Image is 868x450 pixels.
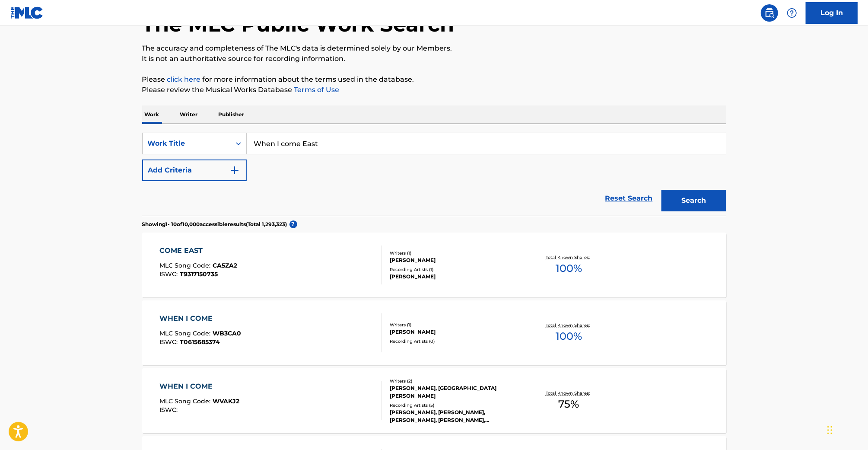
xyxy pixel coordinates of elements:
[142,54,726,64] p: It is not an authoritative source for recording information.
[764,8,775,18] img: search
[159,338,180,346] span: ISWC :
[148,138,226,149] div: Work Title
[159,270,180,278] span: ISWC :
[293,86,340,94] a: Terms of Use
[390,250,520,256] div: Writers ( 1 )
[142,160,247,181] button: Add Criteria
[229,165,240,176] img: 9d2ae6d4665cec9f34b9.svg
[142,133,726,216] form: Search Form
[546,254,592,261] p: Total Known Shares:
[142,368,726,433] a: WHEN I COMEMLC Song Code:WVAKJ2ISWC:Writers (2)[PERSON_NAME], [GEOGRAPHIC_DATA][PERSON_NAME]Recor...
[142,43,726,54] p: The accuracy and completeness of The MLC's data is determined solely by our Members.
[390,338,520,345] div: Recording Artists ( 0 )
[761,4,778,22] a: Public Search
[546,390,592,396] p: Total Known Shares:
[558,396,579,412] span: 75 %
[601,189,657,208] a: Reset Search
[827,417,833,443] div: Drag
[142,300,726,365] a: WHEN I COMEMLC Song Code:WB3CA0ISWC:T0615685374Writers (1)[PERSON_NAME]Recording Artists (0)Total...
[159,381,239,392] div: WHEN I COME
[661,190,726,211] button: Search
[825,409,868,450] iframe: Chat Widget
[142,74,726,85] p: Please for more information about the terms used in the database.
[213,397,239,405] span: WVAKJ2
[159,313,241,324] div: WHEN I COME
[159,262,213,269] span: MLC Song Code :
[390,256,520,264] div: [PERSON_NAME]
[142,105,162,124] p: Work
[159,406,180,414] span: ISWC :
[180,338,220,346] span: T0615685374
[159,397,213,405] span: MLC Song Code :
[180,270,218,278] span: T9317150735
[142,85,726,95] p: Please review the Musical Works Database
[159,329,213,337] span: MLC Song Code :
[213,329,241,337] span: WB3CA0
[390,378,520,384] div: Writers ( 2 )
[216,105,247,124] p: Publisher
[783,4,801,22] div: Help
[390,402,520,409] div: Recording Artists ( 5 )
[159,246,237,256] div: COME EAST
[289,220,297,228] span: ?
[390,322,520,328] div: Writers ( 1 )
[390,266,520,273] div: Recording Artists ( 1 )
[213,262,237,269] span: CA5ZA2
[806,2,858,24] a: Log In
[556,329,582,344] span: 100 %
[10,6,44,19] img: MLC Logo
[390,328,520,336] div: [PERSON_NAME]
[390,384,520,400] div: [PERSON_NAME], [GEOGRAPHIC_DATA][PERSON_NAME]
[546,322,592,329] p: Total Known Shares:
[556,261,582,276] span: 100 %
[142,233,726,297] a: COME EASTMLC Song Code:CA5ZA2ISWC:T9317150735Writers (1)[PERSON_NAME]Recording Artists (1)[PERSON...
[167,75,201,83] a: click here
[787,8,797,18] img: help
[142,220,287,228] p: Showing 1 - 10 of 10,000 accessible results (Total 1,293,323 )
[390,409,520,424] div: [PERSON_NAME], [PERSON_NAME], [PERSON_NAME], [PERSON_NAME], [PERSON_NAME];PRECISION PRODUCTIONS;B...
[390,273,520,281] div: [PERSON_NAME]
[178,105,200,124] p: Writer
